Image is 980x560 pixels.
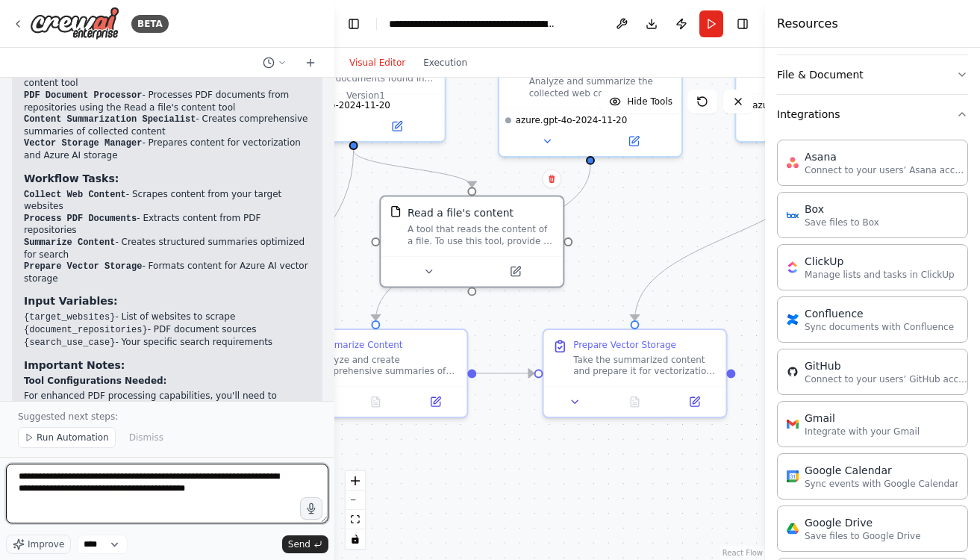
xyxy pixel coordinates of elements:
nav: breadcrumb [389,16,557,31]
button: Start a new chat [299,54,322,72]
g: Edge from b717addb-9790-4ce4-86b4-06b16ecd5230 to b60daaba-7aaf-4487-8a13-252f0ab74cb8 [368,165,597,320]
strong: Input Variables: [24,295,118,307]
img: FileReadTool [390,205,402,217]
button: Hide left sidebar [343,13,364,34]
p: Save files to Google Drive [805,530,921,542]
button: Execution [414,54,476,72]
g: Edge from 1c234cc1-27dc-46d2-ae0e-c10d05de94bd to b2129b23-24f2-4ec9-8fe4-2d6cff5967ff [628,150,835,320]
img: Asana [787,157,799,169]
div: BETA [131,15,169,33]
li: - PDF document sources [24,324,310,337]
li: For enhanced PDF processing capabilities, you'll need to configure embedding settings for PDF too... [24,391,310,414]
button: Open in side panel [473,263,557,281]
img: ClickUp [787,261,799,273]
button: No output available [344,393,407,411]
p: Connect to your users’ GitHub accounts [805,373,969,385]
button: Open in side panel [355,117,439,135]
code: PDF Document Processor [24,90,142,101]
li: - Extracts content from PDF repositories [24,213,310,237]
code: Process PDF Documents [24,214,137,224]
button: fit view [346,510,365,529]
button: Integrations [777,95,968,134]
g: Edge from 68bc49b1-16cf-4e30-9e7c-426cb2dc679d to 85890fea-72c1-4603-af6d-8425a12c05e1 [346,150,480,187]
p: Manage lists and tasks in ClickUp [805,269,955,281]
span: Send [288,538,310,550]
span: azure.gpt-4o-2024-11-20 [278,100,390,112]
li: - Processes PDF documents from repositories using the Read a file's content tool [24,90,310,113]
h4: Resources [777,15,838,33]
img: Confluence [787,314,799,326]
strong: Important Notes: [24,359,125,371]
span: Improve [28,538,64,550]
button: zoom out [346,491,365,510]
button: Dismiss [122,427,171,448]
button: Open in side panel [669,393,720,411]
li: - Scrapes content from your target websites [24,189,310,213]
div: Summarize Content [314,339,402,351]
li: - Creates structured summaries optimized for search [24,237,310,261]
div: React Flow controls [346,471,365,549]
span: Run Automation [37,432,109,444]
a: React Flow attribution [722,549,763,557]
code: {document_repositories} [24,325,148,335]
button: Switch to previous chat [257,54,293,72]
div: Read a file's content [408,205,514,220]
g: Edge from b60daaba-7aaf-4487-8a13-252f0ab74cb8 to b2129b23-24f2-4ec9-8fe4-2d6cff5967ff [476,366,534,381]
div: Version 1 [346,90,385,102]
p: Sync events with Google Calendar [805,478,958,490]
li: - Your specific search requirements [24,337,310,349]
button: Improve [6,535,71,554]
img: Box [787,209,799,221]
img: Google Calendar [787,470,799,482]
img: Logo [30,7,119,40]
button: zoom in [346,471,365,491]
code: Vector Storage Manager [24,138,142,149]
div: A tool that reads the content of a file. To use this tool, provide a 'file_path' parameter with t... [408,223,554,247]
button: Delete node [542,169,561,188]
p: Save files to Box [805,217,879,228]
div: FileReadToolRead a file's contentA tool that reads the content of a file. To use this tool, provi... [379,195,564,287]
div: Box [805,202,879,217]
button: Open in side panel [410,393,461,411]
button: Hide Tools [600,90,681,113]
p: Sync documents with Confluence [805,321,954,333]
button: Click to speak your automation idea [300,497,322,520]
p: Integrate with your Gmail [805,426,920,438]
div: Analyze and summarize the collected web content and PDF documents, creating concise and meaningfu... [498,32,683,158]
strong: Tool Configurations Needed: [24,376,166,386]
div: Take the summarized content and prepare it for vectorization and storage in Azure AI services. St... [573,354,717,378]
div: Confluence [805,306,954,321]
code: {search_use_case} [24,337,115,348]
button: File & Document [777,55,968,94]
div: Gmail [805,411,920,426]
li: - Prepares content for vectorization and Azure AI storage [24,137,310,161]
code: Summarize Content [24,237,115,248]
div: Analyze and create comprehensive summaries of all collected web content and processed PDF documen... [314,354,458,378]
code: {target_websites} [24,312,115,323]
div: Prepare Vector StorageTake the summarized content and prepare it for vectorization and storage in... [543,329,728,418]
strong: Workflow Tasks: [24,172,119,184]
div: azure.gpt-4o-2024-11-20 [734,32,920,143]
span: azure.gpt-4o-2024-11-20 [516,114,627,126]
button: toggle interactivity [346,529,365,549]
img: Gmail [787,418,799,430]
div: Google Drive [805,515,921,530]
button: No output available [604,393,667,411]
img: GitHub [787,366,799,378]
span: Hide Tools [627,96,672,108]
button: Run Automation [18,427,116,448]
button: Open in side panel [592,132,675,150]
span: Dismiss [129,432,163,444]
div: Analyze and summarize the collected web content and PDF documents, creating concise and meaningfu... [529,75,672,99]
div: Process and extract content from PDF documents found in {document_repositories}, making the conte... [292,60,435,84]
div: Asana [805,149,969,164]
button: Hide right sidebar [732,13,753,34]
div: ClickUp [805,254,955,269]
button: Send [282,535,328,553]
div: Prepare Vector Storage [573,339,676,351]
button: Visual Editor [340,54,414,72]
div: Google Calendar [805,463,958,478]
li: - List of websites to scrape [24,311,310,324]
p: Suggested next steps: [18,411,316,423]
p: Connect to your users’ Asana accounts [805,164,969,176]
